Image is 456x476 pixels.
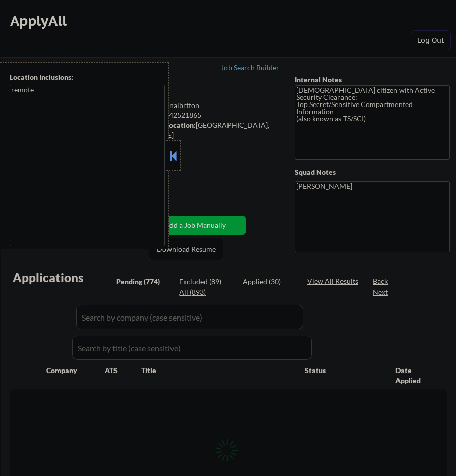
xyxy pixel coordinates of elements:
[411,30,451,50] button: Log Out
[179,277,230,287] div: Excluded (89)
[10,72,165,82] div: Location Inclusions:
[72,336,312,360] input: Search by title (case sensitive)
[138,110,281,120] div: 8042521865
[295,167,450,177] div: Squad Notes
[243,277,293,287] div: Applied (30)
[179,287,230,297] div: All (893)
[138,120,281,140] div: [GEOGRAPHIC_DATA], [US_STATE]
[116,277,166,287] div: Pending (774)
[373,276,389,286] div: Back
[76,305,303,329] input: Search by company (case sensitive)
[13,272,112,284] div: Applications
[141,365,295,376] div: Title
[149,238,223,260] button: Download Resume
[169,101,199,110] a: nalbrtton
[295,75,450,85] div: Internal Notes
[105,365,141,376] div: ATS
[10,12,70,29] div: ApplyAll
[221,64,280,71] div: Job Search Builder
[144,216,246,235] button: Add a Job Manually
[395,365,435,385] div: Date Applied
[46,365,105,376] div: Company
[305,361,381,379] div: Status
[373,287,389,297] div: Next
[221,64,280,74] a: Job Search Builder
[307,276,361,286] div: View All Results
